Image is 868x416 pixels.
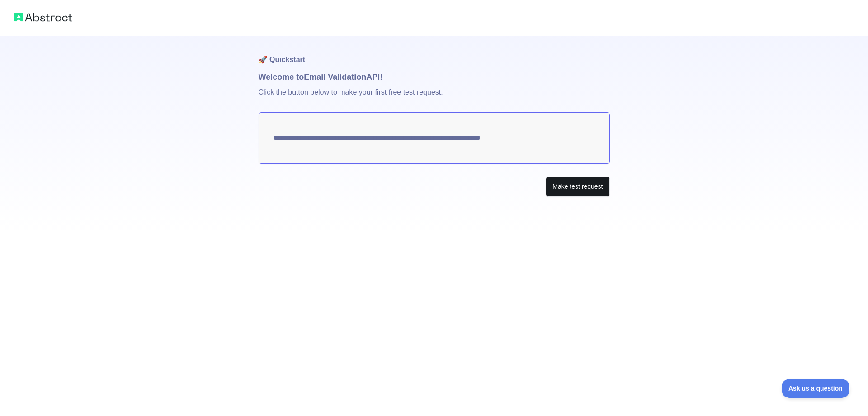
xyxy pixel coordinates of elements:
h1: Welcome to Email Validation API! [259,71,610,83]
button: Make test request [546,177,609,197]
iframe: Toggle Customer Support [782,379,850,398]
h1: 🚀 Quickstart [259,36,610,71]
img: Abstract logo [14,11,72,24]
p: Click the button below to make your first free test request. [259,83,610,112]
